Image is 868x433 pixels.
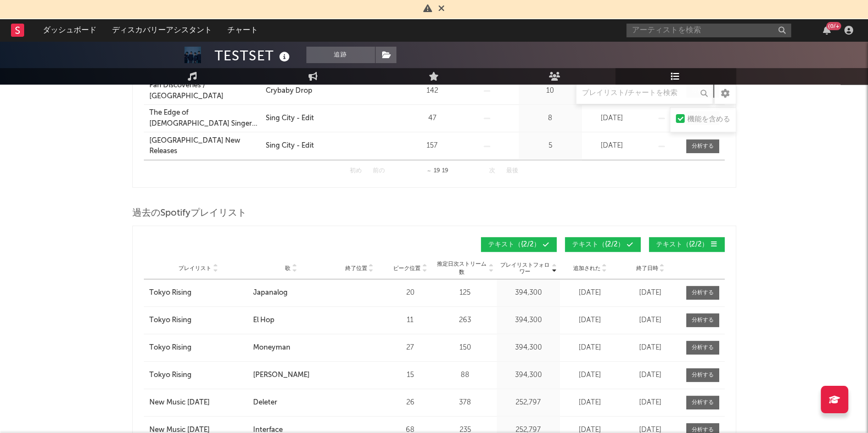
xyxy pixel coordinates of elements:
a: El Hop [253,315,329,326]
div: [DATE] [585,113,640,124]
span: 過去のSpotifyプレイリスト [132,207,247,220]
input: アーティストを検索 [626,24,791,37]
a: ダッシュボード [35,19,104,41]
a: New Music [DATE] [149,397,248,408]
a: Moneyman [253,342,329,353]
span: テキスト （{2/2） [656,241,708,248]
a: Japanalog [253,288,329,299]
div: El Hop [253,315,275,326]
div: {0/+ [826,22,841,30]
div: 15 [390,370,431,381]
button: {0/+ [823,26,831,35]
div: Crybaby Drop [266,86,312,97]
div: 5 [522,140,579,151]
div: 378 [436,397,494,408]
span: 終了位置 [345,265,367,272]
div: 27 [390,342,431,353]
div: Moneyman [253,342,290,353]
div: [DATE] [623,315,678,326]
div: Tokyo Rising [149,288,192,299]
div: 125 [436,288,494,299]
button: 最後 [506,168,518,174]
span: テキスト （{2/2） [572,241,624,248]
div: [DATE] [623,370,678,381]
button: 初め [350,168,362,174]
div: [PERSON_NAME] [253,370,310,381]
input: プレイリスト/チャートを検索 [576,82,713,104]
div: Tokyo Rising [149,315,192,326]
span: プレイリストフォロワー [500,262,551,275]
a: [PERSON_NAME] [253,370,329,381]
a: [GEOGRAPHIC_DATA] New Releases [149,136,260,157]
div: TESTSET [215,47,293,65]
div: 機能を含める [687,113,730,126]
span: 終了日時 [636,265,658,272]
a: Tokyo Rising [149,370,248,381]
div: [DATE] [623,288,678,299]
a: Tokyo Rising [149,288,248,299]
button: テキスト（{2/2） [649,237,725,252]
div: 19 19 [407,165,467,178]
div: 20 [390,288,431,299]
button: 追跡 [306,47,375,63]
div: [DATE] [563,370,618,381]
button: テキスト（{2/2） [565,237,641,252]
div: 150 [436,342,494,353]
div: Sing City - Edit [266,113,314,124]
div: 394,300 [500,370,557,381]
a: ディスカバリーアシスタント [104,19,220,41]
div: Deleter [253,397,277,408]
div: Tokyo Rising [149,342,192,353]
div: [DATE] [563,315,618,326]
div: [DATE] [563,397,618,408]
div: 26 [390,397,431,408]
div: [DATE] [563,342,618,353]
div: [DATE] [585,140,640,151]
a: Fan Discoveries / [GEOGRAPHIC_DATA] [149,80,260,102]
div: New Music [DATE] [149,397,210,408]
div: Tokyo Rising [149,370,192,381]
span: プレイリスト [178,265,211,272]
div: 263 [436,315,494,326]
div: 11 [390,315,431,326]
div: 394,300 [500,288,557,299]
div: 10 [522,86,579,97]
div: [DATE] [623,342,678,353]
div: 394,300 [500,342,557,353]
div: [DATE] [563,288,618,299]
div: 142 [412,86,453,97]
a: Tokyo Rising [149,315,248,326]
div: 157 [412,140,453,151]
div: 8 [522,113,579,124]
button: 前の [373,168,385,174]
div: 394,300 [500,315,557,326]
a: The Edge of [DEMOGRAPHIC_DATA] Singer-Songwriter [149,108,260,129]
span: 歌 [285,265,290,272]
span: ～ [427,168,432,173]
a: Tokyo Rising [149,342,248,353]
span: 追加された [573,265,601,272]
div: 47 [412,113,453,124]
button: 次 [489,168,495,174]
div: Japanalog [253,288,288,299]
a: チャート [220,19,266,41]
span: 推定日次ストリーム数 [436,260,488,277]
div: [DATE] [623,397,678,408]
span: ピーク位置 [393,265,421,272]
a: Deleter [253,397,329,408]
div: 88 [436,370,494,381]
div: Sing City - Edit [266,140,314,151]
span: テキスト （{2/2） [488,241,540,248]
div: 252,797 [500,397,557,408]
span: 却下する [438,5,445,14]
button: テキスト（{2/2） [481,237,557,252]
